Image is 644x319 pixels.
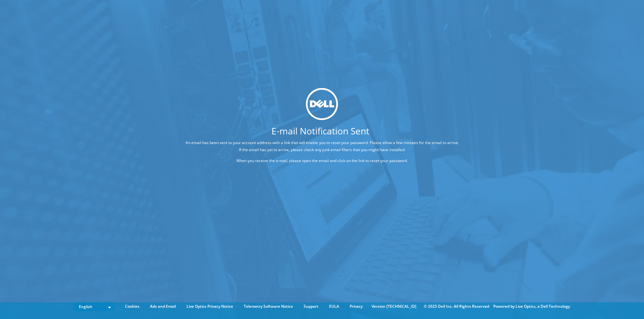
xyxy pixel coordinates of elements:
li: Powered by Live Optics, a Dell Technology [493,303,570,310]
a: Ads and Email [145,303,181,310]
a: Privacy [345,303,367,310]
p: When you receive the e-mail, please open the email and click on the link to reset your password. [185,157,459,164]
li: © 2025 Dell Inc. All Rights Reserved [421,303,492,310]
a: Support [299,303,323,310]
a: Cookies [120,303,144,310]
li: Version [TECHNICAL_ID] [368,303,420,310]
a: Telemetry Software Notice [239,303,298,310]
img: dell_svg_logo.svg [306,88,338,120]
p: An email has been sent to your account address with a link that will enable you to reset your pas... [185,139,459,153]
h1: E-mail Notification Sent [161,126,480,135]
a: Live Optics Privacy Notice [182,303,238,310]
a: EULA [324,303,344,310]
